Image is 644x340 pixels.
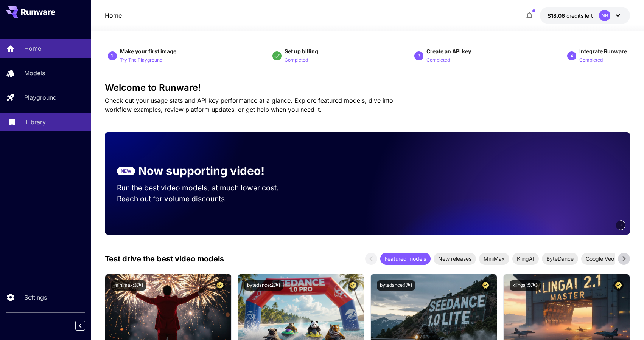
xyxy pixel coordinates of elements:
button: Completed [285,55,308,64]
p: Completed [285,57,308,64]
span: Google Veo [581,255,619,263]
p: Models [24,68,45,77]
button: Certified Model – Vetted for best performance and includes a commercial license. [613,280,624,291]
p: Completed [426,57,450,64]
p: Home [24,44,41,53]
span: Integrate Runware [579,48,627,54]
p: Library [26,117,46,127]
p: Settings [24,293,47,302]
nav: breadcrumb [105,11,122,20]
button: Certified Model – Vetted for best performance and includes a commercial license. [215,280,225,291]
p: Run the best video models, at much lower cost. [117,182,293,193]
button: minimax:3@1 [111,280,146,291]
p: 3 [418,53,420,59]
button: Try The Playground [120,55,162,64]
p: 1 [111,53,114,59]
span: credits left [566,12,593,19]
span: MiniMax [479,255,509,263]
p: Reach out for volume discounts. [117,193,293,204]
p: Try The Playground [120,57,162,64]
span: Check out your usage stats and API key performance at a glance. Explore featured models, dive int... [105,97,393,113]
div: $18.05963 [548,12,593,20]
p: Now supporting video! [138,162,264,179]
div: Google Veo [581,253,619,265]
a: Home [105,11,122,20]
button: Certified Model – Vetted for best performance and includes a commercial license. [348,280,358,291]
span: KlingAI [512,255,539,263]
button: Completed [426,55,450,64]
p: Test drive the best video models [105,253,224,264]
button: Certified Model – Vetted for best performance and includes a commercial license. [481,280,491,291]
span: 3 [619,222,622,228]
div: ByteDance [542,253,578,265]
p: Completed [579,57,603,64]
div: Collapse sidebar [81,319,91,332]
div: New releases [434,253,476,265]
span: Create an API key [426,48,471,54]
button: klingai:5@3 [510,280,541,291]
span: New releases [434,255,476,263]
span: Set up billing [285,48,318,54]
button: bytedance:1@1 [377,280,415,291]
div: NR [599,10,610,21]
span: Featured models [380,255,431,263]
button: $18.05963NR [540,7,630,24]
button: Completed [579,55,603,64]
button: Collapse sidebar [75,321,85,331]
div: KlingAI [512,253,539,265]
h3: Welcome to Runware! [105,82,630,93]
span: $18.06 [548,12,566,19]
span: Make your first image [120,48,176,54]
p: NEW [121,168,131,175]
p: Playground [24,93,57,102]
div: MiniMax [479,253,509,265]
button: bytedance:2@1 [244,280,283,291]
span: ByteDance [542,255,578,263]
div: Featured models [380,253,431,265]
p: 4 [571,53,573,59]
